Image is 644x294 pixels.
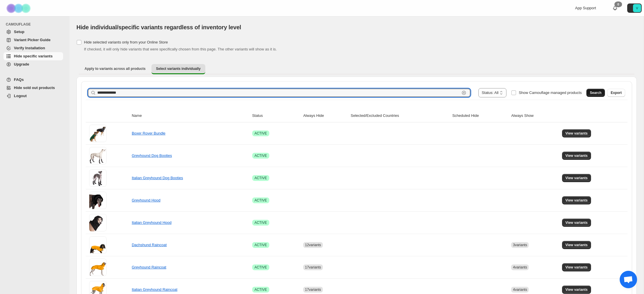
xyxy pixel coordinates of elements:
span: ACTIVE [255,243,267,247]
span: ACTIVE [255,198,267,203]
span: CAMOUFLAGE [6,22,65,27]
a: Verify Installation [3,44,63,52]
img: Italian Greyhound Dog Booties [89,169,107,187]
th: Status [250,109,302,122]
span: Apply to variants across all products [85,66,146,71]
span: 4 variants [513,265,527,269]
a: FAQs [3,76,63,84]
button: View variants [562,152,591,160]
span: View variants [566,153,588,158]
button: View variants [562,174,591,182]
a: Italian Greyhound Raincoat [132,287,178,292]
span: ACTIVE [255,176,267,180]
img: Camouflage [5,0,34,16]
a: Greyhound Raincoat [132,265,166,269]
span: 4 variants [513,288,527,292]
span: 12 variants [305,243,321,247]
div: 0 [614,1,622,7]
span: ACTIVE [255,153,267,158]
span: Hide specific variants [14,54,53,58]
img: Italian Greyhound Hood [89,214,107,231]
span: Show Camouflage managed products [519,90,582,95]
th: Scheduled Hide [451,109,510,122]
span: Variant Picker Guide [14,38,50,42]
span: Upgrade [14,62,29,66]
span: Hide sold out products [14,86,55,90]
a: Hide specific variants [3,52,63,60]
span: FAQs [14,77,24,82]
span: View variants [566,220,588,225]
span: Logout [14,94,27,98]
span: Hide selected variants only from your Online Store [84,40,168,44]
img: Dachshund Raincoat [89,236,107,254]
span: View variants [566,131,588,136]
a: Variant Picker Guide [3,36,63,44]
button: View variants [562,263,591,271]
a: Logout [3,92,63,100]
button: View variants [562,241,591,249]
a: Greyhound Hood [132,198,160,202]
button: Apply to variants across all products [80,64,150,73]
button: Select variants individually [151,64,205,74]
span: Verify Installation [14,46,45,50]
span: View variants [566,176,588,180]
a: Hide sold out products [3,84,63,92]
button: View variants [562,129,591,137]
span: Setup [14,30,24,34]
span: Avatar with initials V [633,4,641,12]
span: Hide individual/specific variants regardless of inventory level [76,24,241,30]
span: ACTIVE [255,131,267,136]
span: View variants [566,265,588,270]
span: App Support [575,6,596,10]
a: Dachshund Raincoat [132,243,167,247]
span: 17 variants [305,288,321,292]
button: Clear [461,90,467,96]
span: ACTIVE [255,220,267,225]
text: V [636,6,638,10]
button: View variants [562,219,591,227]
span: View variants [566,287,588,292]
span: Search [590,90,601,95]
span: If checked, it will only hide variants that were specifically chosen from this page. The other va... [84,47,277,51]
th: Always Show [509,109,560,122]
button: Avatar with initials V [627,3,642,13]
a: Italian Greyhound Dog Booties [132,176,183,180]
button: Export [607,89,625,97]
a: Setup [3,28,63,36]
th: Always Hide [301,109,349,122]
th: Name [130,109,250,122]
img: Greyhound Raincoat [89,259,107,276]
span: View variants [566,198,588,203]
button: Search [586,89,605,97]
a: Greyhound Dog Booties [132,153,172,158]
span: ACTIVE [255,265,267,270]
span: Export [611,90,622,95]
a: Upgrade [3,60,63,68]
span: Select variants individually [156,66,201,71]
span: View variants [566,243,588,247]
img: Boxer Rover Bundle [89,125,107,142]
a: 0 [612,5,618,11]
a: Open chat [620,271,637,288]
span: ACTIVE [255,287,267,292]
span: 3 variants [513,243,527,247]
img: Greyhound Dog Booties [89,147,107,164]
span: 17 variants [305,265,321,269]
button: View variants [562,196,591,204]
img: Greyhound Hood [89,192,107,209]
a: Italian Greyhound Hood [132,220,171,225]
button: View variants [562,286,591,294]
th: Selected/Excluded Countries [349,109,451,122]
a: Boxer Rover Bundle [132,131,165,135]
